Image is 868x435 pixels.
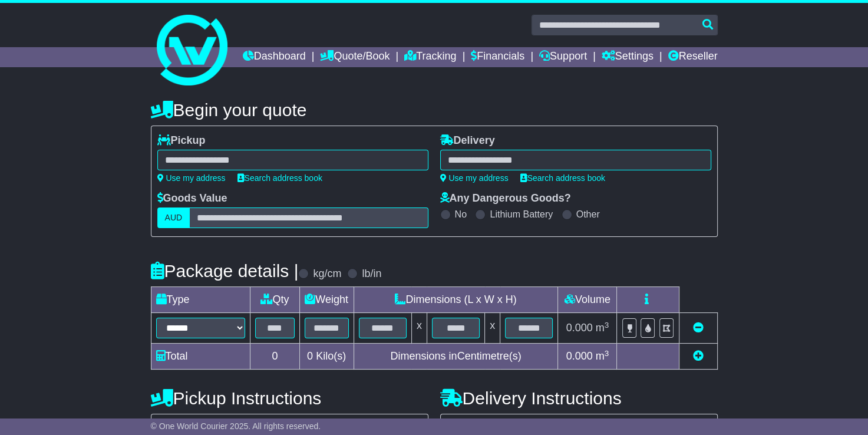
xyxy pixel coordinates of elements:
[440,173,509,183] a: Use my address
[596,322,609,334] span: m
[354,287,558,313] td: Dimensions (L x W x H)
[566,322,593,334] span: 0.000
[237,173,322,183] a: Search address book
[455,209,467,220] label: No
[440,192,571,205] label: Any Dangerous Goods?
[668,47,717,67] a: Reseller
[693,322,704,334] a: Remove this item
[539,47,587,67] a: Support
[354,344,558,370] td: Dimensions in Centimetre(s)
[307,350,313,362] span: 0
[411,313,427,344] td: x
[693,350,704,362] a: Add new item
[602,47,654,67] a: Settings
[313,268,341,281] label: kg/cm
[151,344,250,370] td: Total
[151,261,299,281] h4: Package details |
[566,350,593,362] span: 0.000
[596,350,609,362] span: m
[151,388,428,408] h4: Pickup Instructions
[362,268,381,281] label: lb/in
[440,134,495,147] label: Delivery
[243,47,306,67] a: Dashboard
[299,344,354,370] td: Kilo(s)
[151,421,321,431] span: © One World Courier 2025. All rights reserved.
[404,47,456,67] a: Tracking
[157,192,227,205] label: Goods Value
[605,321,609,329] sup: 3
[605,349,609,358] sup: 3
[440,388,718,408] h4: Delivery Instructions
[520,173,605,183] a: Search address book
[485,313,500,344] td: x
[151,287,250,313] td: Type
[250,344,299,370] td: 0
[490,209,553,220] label: Lithium Battery
[151,100,718,120] h4: Begin your quote
[157,173,226,183] a: Use my address
[250,287,299,313] td: Qty
[299,287,354,313] td: Weight
[576,209,600,220] label: Other
[157,207,190,228] label: AUD
[320,47,390,67] a: Quote/Book
[157,134,206,147] label: Pickup
[471,47,524,67] a: Financials
[558,287,617,313] td: Volume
